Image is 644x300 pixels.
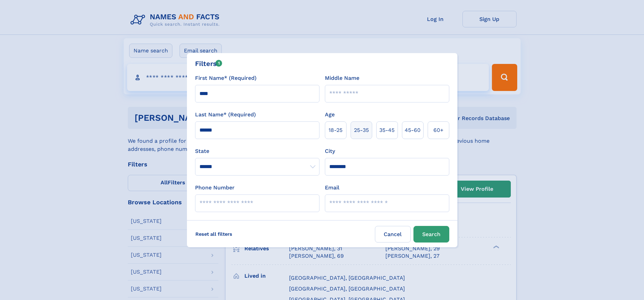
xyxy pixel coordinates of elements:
span: 25‑35 [354,126,369,134]
label: Phone Number [195,184,235,192]
label: State [195,147,319,155]
label: Age [325,111,335,119]
button: Search [413,226,449,243]
label: Email [325,184,339,192]
span: 45‑60 [405,126,421,134]
span: 18‑25 [329,126,342,134]
div: Filters [195,59,222,69]
label: Last Name* (Required) [195,111,256,119]
label: Cancel [375,226,411,243]
label: Reset all filters [191,226,237,242]
label: City [325,147,335,155]
span: 35‑45 [379,126,395,134]
label: Middle Name [325,74,359,82]
label: First Name* (Required) [195,74,257,82]
span: 60+ [433,126,444,134]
